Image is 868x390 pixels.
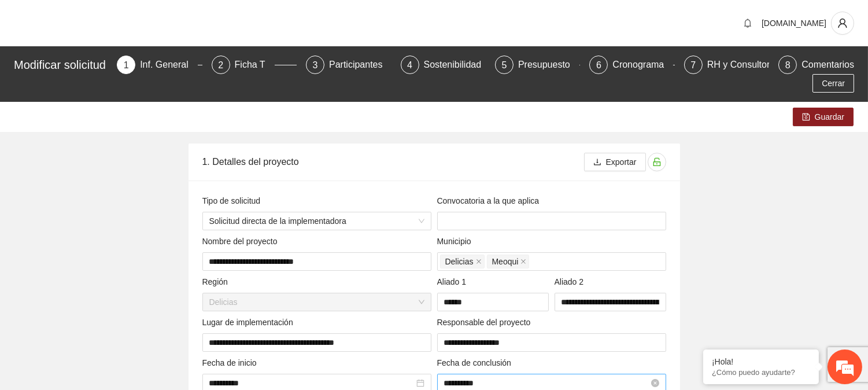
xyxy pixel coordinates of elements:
button: downloadExportar [584,153,646,171]
div: Cronograma [612,56,673,74]
span: Aliado 1 [437,275,471,288]
div: Participantes [329,56,392,74]
textarea: Escriba su mensaje y pulse “Intro” [6,264,220,304]
div: Minimizar ventana de chat en vivo [190,6,217,34]
span: Aliado 2 [555,275,588,288]
span: Fecha de inicio [202,356,261,369]
div: Comentarios [801,56,854,74]
span: Estamos en línea. [67,128,160,245]
button: saveGuardar [793,108,854,126]
span: Tipo de solicitud [202,194,265,207]
span: close-circle [651,379,659,387]
span: Delicias [440,255,485,268]
div: Sostenibilidad [424,56,491,74]
button: unlock [648,153,666,171]
div: 7RH y Consultores [684,56,769,74]
div: 5Presupuesto [495,56,580,74]
div: 2Ficha T [212,56,297,74]
span: Meoqui [487,255,530,268]
div: 4Sostenibilidad [401,56,486,74]
span: 6 [596,60,601,70]
button: Cerrar [812,74,854,93]
p: ¿Cómo puedo ayudarte? [712,368,810,377]
span: Región [202,275,232,288]
span: 7 [690,60,696,70]
span: Lugar de implementación [202,316,298,329]
div: 1Inf. General [117,56,202,74]
span: 2 [218,60,223,70]
span: user [832,18,854,28]
div: ¡Hola! [712,357,810,366]
div: Inf. General [140,56,198,74]
span: Delicias [445,255,474,268]
span: download [593,158,601,167]
div: RH y Consultores [707,56,789,74]
span: close [476,259,482,264]
span: Municipio [437,235,476,248]
span: Cerrar [822,77,845,90]
span: Responsable del proyecto [437,316,535,329]
span: Fecha de conclusión [437,356,516,369]
span: 3 [313,60,318,70]
span: save [802,113,810,122]
span: Delicias [209,293,424,311]
span: Convocatoria a la que aplica [437,194,544,207]
button: bell [738,14,757,32]
span: 8 [785,60,791,70]
span: bell [739,19,756,28]
span: unlock [648,157,666,167]
span: Nombre del proyecto [202,235,282,248]
span: close [520,259,526,264]
div: 6Cronograma [589,56,674,74]
span: Meoqui [492,255,519,268]
button: user [831,12,854,35]
span: 1 [124,60,129,70]
div: 3Participantes [306,56,391,74]
span: 5 [502,60,507,70]
div: 1. Detalles del proyecto [202,145,584,178]
span: Guardar [815,111,844,123]
span: [DOMAIN_NAME] [762,19,826,28]
div: Ficha T [235,56,275,74]
div: Chatee con nosotros ahora [60,59,194,74]
span: 4 [407,60,412,70]
div: Presupuesto [518,56,579,74]
span: Solicitud directa de la implementadora [209,212,424,230]
div: 8Comentarios [778,56,854,74]
div: Modificar solicitud [14,56,110,74]
span: Exportar [606,156,637,168]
